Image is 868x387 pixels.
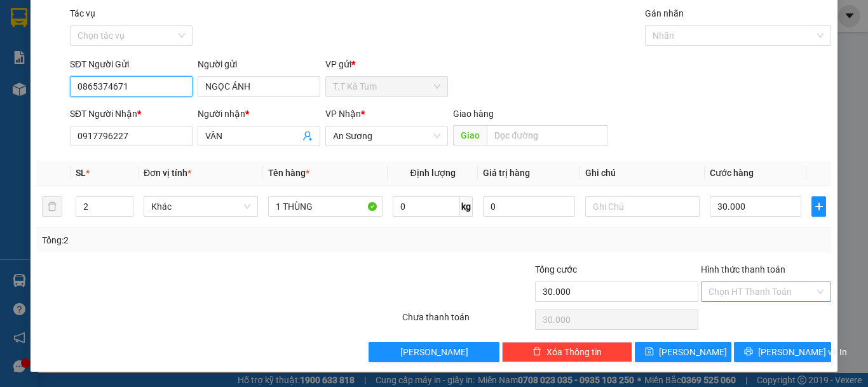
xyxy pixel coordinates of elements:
input: Ghi Chú [585,196,700,217]
input: Dọc đường [487,125,607,146]
span: save [645,347,654,357]
div: Tổng: 2 [42,233,336,247]
span: Khác [151,197,250,216]
button: [PERSON_NAME] [369,342,499,362]
div: VP [GEOGRAPHIC_DATA] [121,11,250,41]
button: printer[PERSON_NAME] và In [734,342,831,362]
button: deleteXóa Thông tin [502,342,632,362]
span: Nhận: [121,12,152,25]
span: Giá trị hàng [483,168,530,178]
span: delete [532,347,541,357]
span: user-add [302,131,313,141]
span: T.T Kà Tum [333,77,440,96]
span: CC : [119,85,137,98]
div: Hoàng [121,41,250,57]
div: Chưa thanh toán [401,310,534,332]
div: Người nhận [198,107,320,121]
input: 0 [483,196,574,217]
span: [PERSON_NAME] [400,345,468,359]
span: Định lượng [410,168,455,178]
span: plus [812,201,825,212]
span: Cước hàng [710,168,754,178]
div: SĐT Người Gửi [70,57,193,71]
span: Giao hàng [453,109,494,119]
div: 0333911339 [121,57,250,74]
input: VD: Bàn, Ghế [268,196,383,217]
div: HOÀNG [11,26,112,41]
button: save[PERSON_NAME] [635,342,732,362]
span: Tổng cước [535,264,577,275]
span: Gửi: [11,12,31,25]
span: printer [744,347,753,357]
div: T.T Kà Tum [11,11,112,26]
span: Xóa Thông tin [546,345,602,359]
div: VP gửi [325,57,448,71]
span: kg [460,196,473,217]
label: Hình thức thanh toán [701,264,785,275]
div: 0333911339 [11,41,112,59]
span: SL [76,168,86,178]
th: Ghi chú [580,161,705,186]
span: [PERSON_NAME] [659,345,727,359]
label: Gán nhãn [645,8,684,18]
button: plus [811,196,826,217]
span: [PERSON_NAME] và In [758,345,847,359]
span: An Sương [333,126,440,146]
span: VP Nhận [325,109,361,119]
span: Tên hàng [268,168,309,178]
button: delete [42,196,62,217]
div: SĐT Người Nhận [70,107,193,121]
div: Người gửi [198,57,320,71]
span: Giao [453,125,487,146]
label: Tác vụ [70,8,95,18]
span: Đơn vị tính [144,168,191,178]
div: 30.000 [119,82,252,100]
